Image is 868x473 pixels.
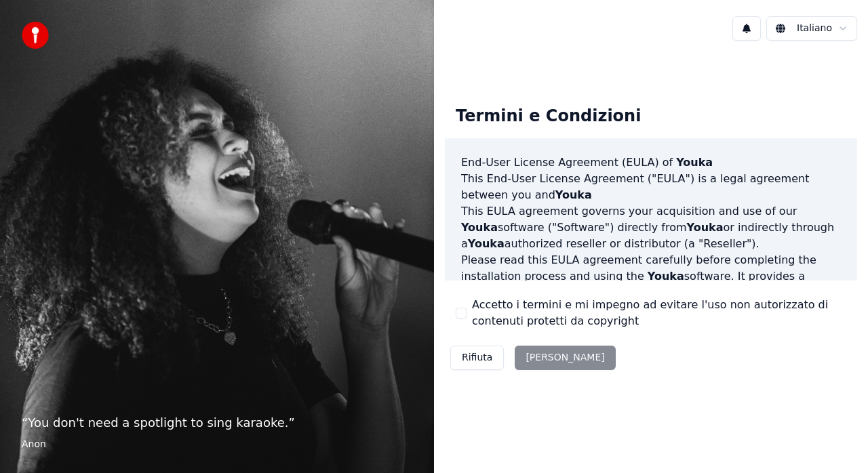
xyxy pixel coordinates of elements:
p: This EULA agreement governs your acquisition and use of our software ("Software") directly from o... [461,203,841,252]
span: Youka [468,237,505,250]
button: Rifiuta [450,346,504,370]
p: Please read this EULA agreement carefully before completing the installation process and using th... [461,252,841,317]
span: Youka [687,221,724,234]
span: Youka [555,188,592,201]
label: Accetto i termini e mi impegno ad evitare l'uso non autorizzato di contenuti protetti da copyright [472,297,846,329]
span: Youka [648,270,684,283]
footer: Anon [22,438,412,451]
span: Youka [676,156,713,169]
span: Youka [461,221,498,234]
div: Termini e Condizioni [445,95,652,138]
p: “ You don't need a spotlight to sing karaoke. ” [22,413,412,432]
h3: End-User License Agreement (EULA) of [461,155,841,171]
img: youka [22,22,49,49]
p: This End-User License Agreement ("EULA") is a legal agreement between you and [461,171,841,203]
